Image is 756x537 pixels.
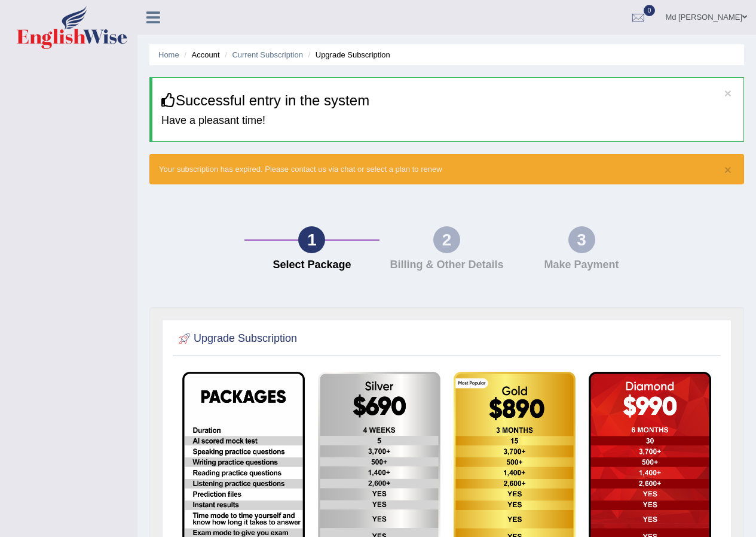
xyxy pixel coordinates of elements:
[158,50,179,59] a: Home
[568,226,595,253] div: 3
[161,93,734,108] h3: Successful entry in the system
[250,259,374,271] h4: Select Package
[433,226,460,253] div: 2
[724,87,731,99] button: ×
[298,226,325,253] div: 1
[644,5,656,16] span: 0
[176,330,297,348] h2: Upgrade Subscription
[385,259,509,271] h4: Billing & Other Details
[149,154,744,184] div: Your subscription has expired. Please contact us via chat or select a plan to renew
[232,50,303,59] a: Current Subscription
[161,115,734,127] h4: Have a pleasant time!
[520,259,643,271] h4: Make Payment
[305,49,390,60] li: Upgrade Subscription
[724,163,731,176] button: ×
[181,49,219,60] li: Account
